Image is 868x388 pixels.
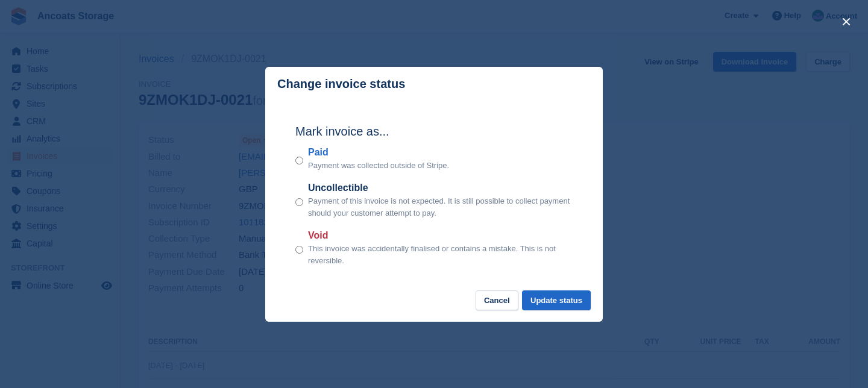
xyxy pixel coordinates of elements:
[308,243,573,266] p: This invoice was accidentally finalised or contains a mistake. This is not reversible.
[308,228,573,243] label: Void
[308,145,449,160] label: Paid
[277,77,405,91] p: Change invoice status
[522,290,591,310] button: Update status
[308,195,573,219] p: Payment of this invoice is not expected. It is still possible to collect payment should your cust...
[308,181,573,195] label: Uncollectible
[308,160,449,172] p: Payment was collected outside of Stripe.
[476,290,518,310] button: Cancel
[295,122,573,140] h2: Mark invoice as...
[837,12,856,31] button: close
